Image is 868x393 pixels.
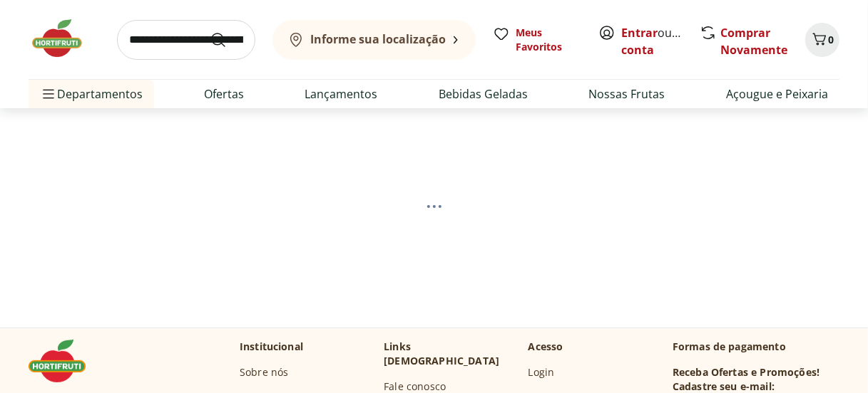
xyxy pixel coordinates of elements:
p: Links [DEMOGRAPHIC_DATA] [384,340,516,368]
b: Informe sua localização [310,31,446,47]
p: Formas de pagamento [673,340,839,354]
a: Sobre nós [240,365,288,379]
span: Meus Favoritos [516,26,581,54]
p: Institucional [240,340,303,354]
p: Acesso [529,340,563,354]
span: Departamentos [40,77,143,111]
input: search [117,20,255,60]
a: Açougue e Peixaria [726,85,828,103]
a: Comprar Novamente [720,25,787,58]
img: Hortifruti [29,340,100,382]
a: Bebidas Geladas [439,85,528,103]
button: Submit Search [210,31,244,48]
a: Nossas Frutas [588,85,665,103]
button: Menu [40,77,57,111]
a: Ofertas [204,85,244,103]
a: Entrar [621,25,658,41]
a: Login [529,365,555,379]
span: 0 [828,33,834,46]
button: Informe sua localização [272,20,476,60]
button: Carrinho [805,23,839,57]
h3: Receba Ofertas e Promoções! [673,365,820,379]
img: Hortifruti [29,17,100,60]
span: ou [621,24,685,58]
a: Meus Favoritos [493,26,581,54]
a: Lançamentos [305,85,377,103]
a: Criar conta [621,25,700,58]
